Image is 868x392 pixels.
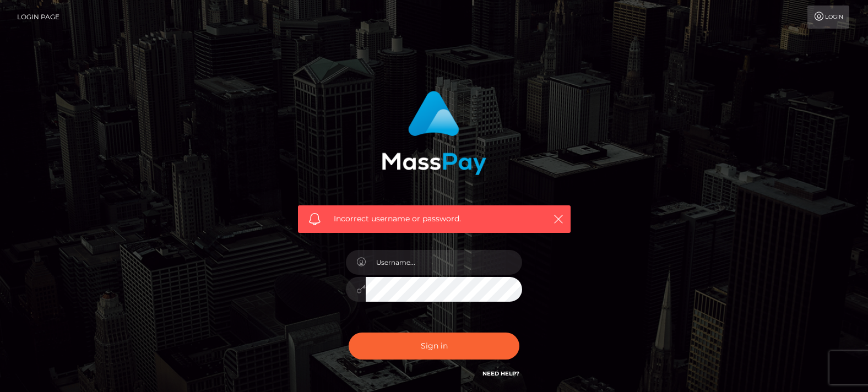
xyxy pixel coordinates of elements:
[807,6,849,29] a: Login
[382,91,486,175] img: MassPay Login
[366,250,522,275] input: Username...
[334,213,535,225] span: Incorrect username or password.
[482,370,519,377] a: Need Help?
[349,333,519,360] button: Sign in
[17,6,59,29] a: Login Page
